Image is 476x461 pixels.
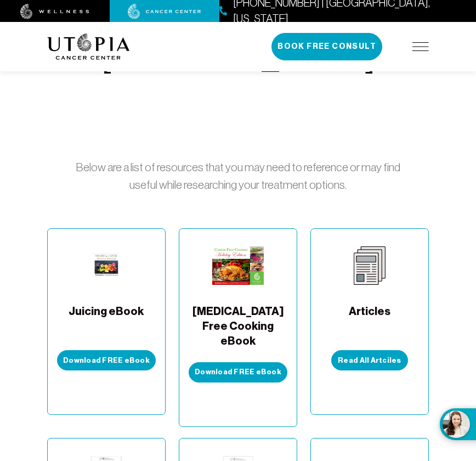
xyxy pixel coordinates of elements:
span: [MEDICAL_DATA] Free Cooking eBook [188,304,288,349]
img: Articles [350,246,389,285]
p: Below are a list of resources that you may need to reference or may find useful while researching... [64,159,412,193]
span: Juicing eBook [69,304,144,337]
a: Read All Artciles [331,350,408,370]
button: Download FREE eBook [57,350,156,370]
img: cancer center [128,4,201,19]
button: Book Free Consult [271,33,382,60]
img: icon-hamburger [412,42,429,51]
span: Articles [349,304,390,337]
img: wellness [20,4,89,19]
img: Juicing eBook [92,246,121,285]
button: Download FREE eBook [189,362,287,383]
img: logo [47,33,130,60]
img: Cancer Free Cooking eBook [212,246,264,285]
